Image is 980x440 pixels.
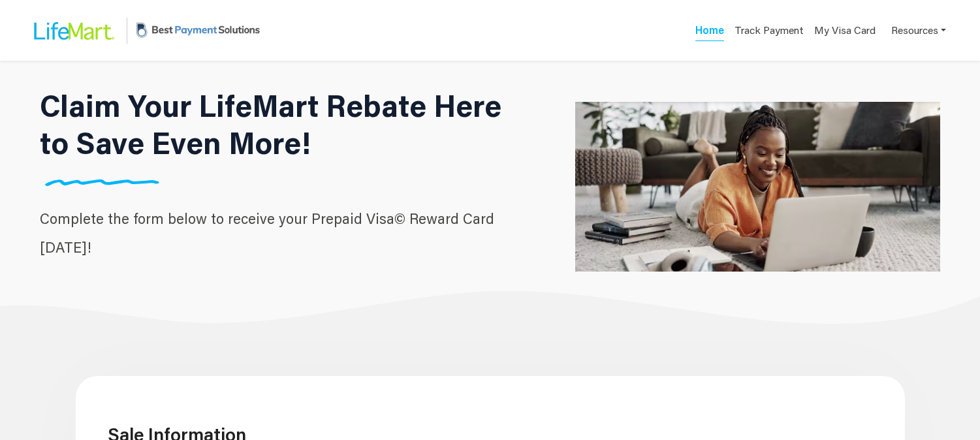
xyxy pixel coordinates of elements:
img: LifeMart Hero [575,35,940,339]
img: LifeMart Logo [24,10,121,52]
p: Complete the form below to receive your Prepaid Visa© Reward Card [DATE]! [40,204,522,262]
a: LifeMart LogoBPS Logo [24,8,263,52]
h1: Claim Your LifeMart Rebate Here to Save Even More! [40,87,522,161]
a: Resources [891,17,946,44]
a: My Visa Card [814,17,876,44]
img: Divider [40,179,165,186]
a: Track Payment [735,23,804,42]
a: Home [695,23,724,41]
img: BPS Logo [133,8,263,52]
